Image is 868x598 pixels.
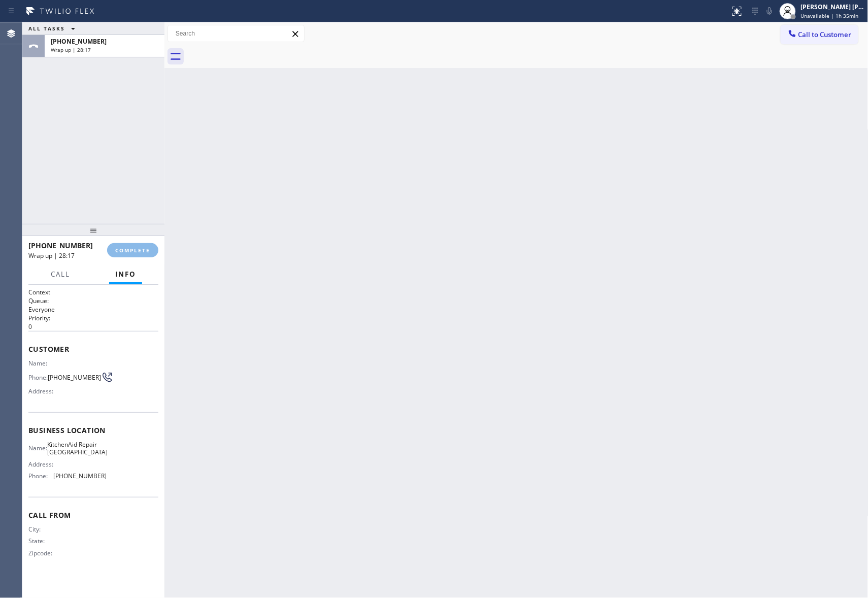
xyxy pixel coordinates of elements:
[45,264,76,284] button: Call
[109,264,142,284] button: Info
[51,37,107,46] span: [PHONE_NUMBER]
[801,12,859,19] span: Unavailable | 1h 35min
[22,22,85,35] button: ALL TASKS
[28,374,48,381] span: Phone:
[107,243,158,257] button: COMPLETE
[28,322,158,331] p: 0
[798,30,852,39] span: Call to Customer
[51,46,91,53] span: Wrap up | 28:17
[28,359,55,367] span: Name:
[47,441,108,456] span: KitchenAid Repair [GEOGRAPHIC_DATA]
[115,247,150,254] span: COMPLETE
[48,374,101,381] span: [PHONE_NUMBER]
[28,25,65,32] span: ALL TASKS
[28,296,158,305] h2: Queue:
[53,472,107,480] span: [PHONE_NUMBER]
[28,288,158,296] h1: Context
[28,549,55,557] span: Zipcode:
[28,472,53,480] span: Phone:
[28,525,55,533] span: City:
[28,305,158,314] p: Everyone
[28,387,55,395] span: Address:
[762,4,777,18] button: Mute
[28,444,47,452] span: Name:
[28,460,55,468] span: Address:
[28,537,55,545] span: State:
[28,251,75,260] span: Wrap up | 28:17
[168,25,304,42] input: Search
[28,425,158,435] span: Business location
[28,241,93,250] span: [PHONE_NUMBER]
[28,510,158,520] span: Call From
[28,344,158,354] span: Customer
[781,25,858,44] button: Call to Customer
[801,3,865,11] div: [PERSON_NAME] [PERSON_NAME]
[115,270,136,279] span: Info
[51,270,70,279] span: Call
[28,314,158,322] h2: Priority:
